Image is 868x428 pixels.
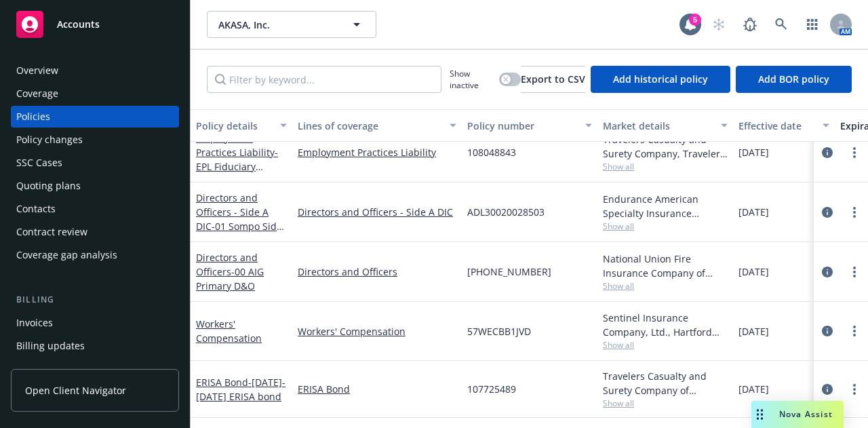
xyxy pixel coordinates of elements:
a: Directors and Officers [196,251,264,292]
a: circleInformation [819,204,835,220]
div: Coverage [16,83,58,104]
span: [DATE] [738,265,769,279]
div: Billing [11,293,179,307]
a: more [846,144,863,161]
div: Contacts [16,198,56,220]
a: Report a Bug [736,11,764,38]
a: Billing updates [11,335,179,357]
div: Policy number [467,119,577,133]
a: Workers' Compensation [298,324,456,338]
button: Nova Assist [751,401,844,428]
span: 57WECBB1JVD [467,324,531,338]
a: SSC Cases [11,152,179,174]
div: 5 [689,14,701,26]
a: Directors and Officers - Side A DIC [196,191,282,261]
a: ERISA Bond [298,382,456,396]
a: Contacts [11,198,179,220]
button: Effective date [733,109,835,142]
span: - [DATE]-[DATE] ERISA bond [196,376,285,403]
span: AKASA, Inc. [218,18,336,32]
button: AKASA, Inc. [207,11,376,38]
a: circleInformation [819,381,835,397]
div: Sentinel Insurance Company, Ltd., Hartford Insurance Group [603,311,728,339]
div: Travelers Casualty and Surety Company, Travelers Insurance [603,132,728,161]
div: Billing updates [16,335,85,357]
a: Accounts [11,5,179,43]
span: [PHONE_NUMBER] [467,265,551,279]
button: Lines of coverage [292,109,462,142]
a: circleInformation [819,323,835,339]
a: Directors and Officers - Side A DIC [298,205,456,219]
span: Nova Assist [779,408,833,420]
span: [DATE] [738,324,769,338]
span: Show all [603,280,728,292]
span: Show inactive [450,68,494,91]
a: Coverage gap analysis [11,244,179,266]
a: more [846,204,863,220]
span: Export to CSV [521,73,585,85]
div: Overview [16,60,58,81]
span: 107725489 [467,382,516,396]
div: Market details [603,119,713,133]
div: Contract review [16,221,87,243]
div: Endurance American Specialty Insurance Company, Sompo International, RT Specialty Insurance Servi... [603,192,728,220]
a: Search [768,11,795,38]
span: 108048843 [467,145,516,159]
span: Show all [603,220,728,232]
span: - 01 Sompo Side A DIC $2.5M x $5M Binder [196,220,284,261]
div: Coverage gap analysis [16,244,117,266]
button: Add historical policy [591,66,730,93]
a: Workers' Compensation [196,317,262,345]
span: ADL30020028503 [467,205,545,219]
a: circleInformation [819,264,835,280]
span: - EPL Fiduciary Binder - Travelers [196,146,278,187]
div: Policies [16,106,50,128]
span: Add historical policy [613,73,708,85]
a: Switch app [799,11,826,38]
button: Policy details [191,109,292,142]
span: Show all [603,161,728,172]
span: Open Client Navigator [25,383,126,397]
span: Accounts [57,19,100,30]
span: [DATE] [738,205,769,219]
a: Invoices [11,312,179,334]
div: Lines of coverage [298,119,441,133]
a: Policy changes [11,129,179,151]
div: National Union Fire Insurance Company of [GEOGRAPHIC_DATA], [GEOGRAPHIC_DATA], AIG [603,252,728,280]
input: Filter by keyword... [207,66,441,93]
div: Policy changes [16,129,83,151]
div: Travelers Casualty and Surety Company of America, Travelers Insurance [603,369,728,397]
a: more [846,381,863,397]
span: Show all [603,397,728,409]
button: Export to CSV [521,66,585,93]
div: Invoices [16,312,53,334]
div: Policy details [196,119,272,133]
span: Show all [603,339,728,351]
a: Coverage [11,83,179,104]
div: Effective date [738,119,814,133]
a: Employment Practices Liability [298,145,456,159]
span: [DATE] [738,145,769,159]
span: Add BOR policy [758,73,829,85]
a: more [846,323,863,339]
a: Overview [11,60,179,81]
span: [DATE] [738,382,769,396]
a: Start snowing [705,11,732,38]
button: Add BOR policy [736,66,852,93]
button: Market details [597,109,733,142]
button: Policy number [462,109,597,142]
a: Policies [11,106,179,128]
a: Quoting plans [11,175,179,197]
a: ERISA Bond [196,376,285,403]
a: circleInformation [819,144,835,161]
div: Quoting plans [16,175,81,197]
a: more [846,264,863,280]
div: SSC Cases [16,152,62,174]
a: Directors and Officers [298,265,456,279]
div: Drag to move [751,401,768,428]
a: Contract review [11,221,179,243]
